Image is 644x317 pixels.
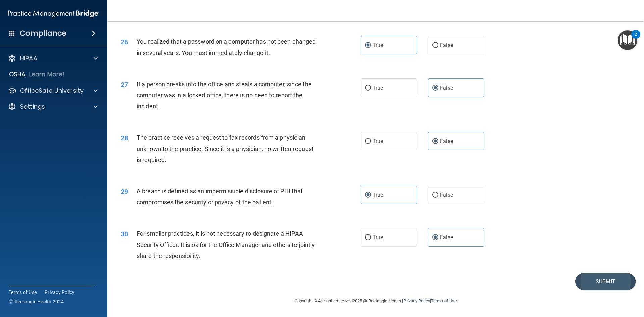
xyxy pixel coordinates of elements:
[137,81,312,110] span: If a person breaks into the office and steals a computer, since the computer was in a locked offi...
[45,289,75,296] a: Privacy Policy
[440,138,453,144] span: False
[8,7,99,20] img: PMB logo
[431,298,457,303] a: Terms of Use
[365,193,371,198] input: True
[432,139,438,144] input: False
[29,70,65,78] p: Learn More!
[253,290,498,312] div: Copyright © All rights reserved 2025 @ Rectangle Health | |
[575,273,636,290] button: Submit
[373,234,383,241] span: True
[403,298,430,303] a: Privacy Policy
[635,34,637,43] div: 2
[121,81,128,89] span: 27
[373,192,383,198] span: True
[121,188,128,196] span: 29
[440,42,453,48] span: False
[8,87,98,95] a: OfficeSafe University
[20,87,84,95] p: OfficeSafe University
[20,29,66,38] h4: Compliance
[20,103,45,111] p: Settings
[610,271,636,296] iframe: Drift Widget Chat Controller
[440,85,453,91] span: False
[432,235,438,240] input: False
[432,193,438,198] input: False
[9,289,37,296] a: Terms of Use
[373,42,383,48] span: True
[137,188,303,206] span: A breach is defined as an impermissible disclosure of PHI that compromises the security or privac...
[373,85,383,91] span: True
[365,43,371,48] input: True
[9,298,64,305] span: Ⓒ Rectangle Health 2024
[618,30,637,50] button: Open Resource Center, 2 new notifications
[8,103,98,111] a: Settings
[137,230,315,259] span: For smaller practices, it is not necessary to designate a HIPAA Security Officer. It is ok for th...
[137,134,314,163] span: The practice receives a request to fax records from a physician unknown to the practice. Since it...
[432,86,438,91] input: False
[137,38,316,56] span: You realized that a password on a computer has not been changed in several years. You must immedi...
[373,138,383,144] span: True
[440,192,453,198] span: False
[121,230,128,238] span: 30
[365,139,371,144] input: True
[440,234,453,241] span: False
[365,235,371,240] input: True
[365,86,371,91] input: True
[432,43,438,48] input: False
[121,134,128,142] span: 28
[9,70,26,78] p: OSHA
[20,54,37,62] p: HIPAA
[8,54,98,62] a: HIPAA
[121,38,128,46] span: 26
